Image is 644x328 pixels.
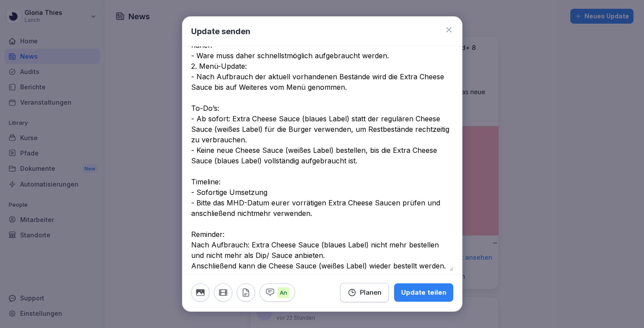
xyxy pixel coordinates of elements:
[191,25,250,37] h1: Update senden
[401,288,446,298] div: Update teilen
[340,283,389,303] button: Planen
[394,284,453,302] button: Update teilen
[348,288,381,298] div: Planen
[260,284,295,302] button: An
[278,287,289,299] p: An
